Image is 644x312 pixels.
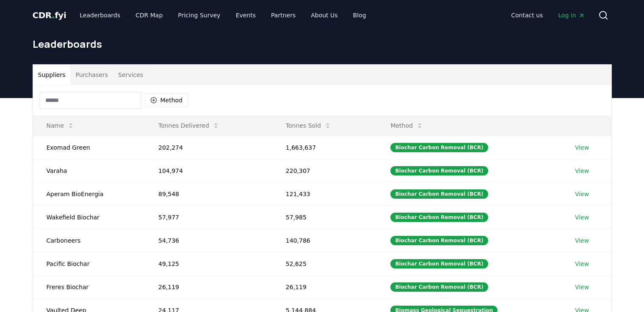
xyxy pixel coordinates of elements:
[390,259,488,268] div: Biochar Carbon Removal (BCR)
[33,159,145,182] td: Varaha
[33,136,145,159] td: Exomad Green
[575,260,589,268] a: View
[33,252,145,275] td: Pacific Biochar
[73,8,373,23] nav: Main
[504,8,550,23] a: Contact us
[558,11,584,19] span: Log in
[113,65,148,85] button: Services
[575,143,589,152] a: View
[272,229,377,252] td: 140,786
[145,275,272,298] td: 26,119
[145,252,272,275] td: 49,125
[390,189,488,199] div: Biochar Carbon Removal (BCR)
[33,182,145,205] td: Aperam BioEnergia
[33,9,66,21] a: CDR.fyi
[575,190,589,198] a: View
[33,205,145,229] td: Wakefield Biochar
[145,159,272,182] td: 104,974
[390,166,488,175] div: Biochar Carbon Removal (BCR)
[390,143,488,152] div: Biochar Carbon Removal (BCR)
[272,159,377,182] td: 220,307
[272,205,377,229] td: 57,985
[575,236,589,245] a: View
[33,275,145,298] td: Freres Biochar
[272,182,377,205] td: 121,433
[33,37,612,51] h1: Leaderboards
[229,8,263,23] a: Events
[390,236,488,245] div: Biochar Carbon Removal (BCR)
[272,275,377,298] td: 26,119
[272,252,377,275] td: 52,625
[504,8,591,23] nav: Main
[390,282,488,292] div: Biochar Carbon Removal (BCR)
[390,213,488,222] div: Biochar Carbon Removal (BCR)
[145,93,188,107] button: Method
[33,229,145,252] td: Carboneers
[129,8,169,23] a: CDR Map
[152,117,226,134] button: Tonnes Delivered
[145,182,272,205] td: 89,548
[384,117,430,134] button: Method
[145,229,272,252] td: 54,736
[145,136,272,159] td: 202,274
[70,65,113,85] button: Purchasers
[279,117,338,134] button: Tonnes Sold
[346,8,373,23] a: Blog
[171,8,227,23] a: Pricing Survey
[264,8,302,23] a: Partners
[73,8,127,23] a: Leaderboards
[304,8,344,23] a: About Us
[33,65,71,85] button: Suppliers
[52,10,55,20] span: .
[40,117,81,134] button: Name
[575,283,589,291] a: View
[272,136,377,159] td: 1,663,637
[145,205,272,229] td: 57,977
[575,167,589,175] a: View
[551,8,591,23] a: Log in
[33,10,66,20] span: CDR fyi
[575,213,589,222] a: View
